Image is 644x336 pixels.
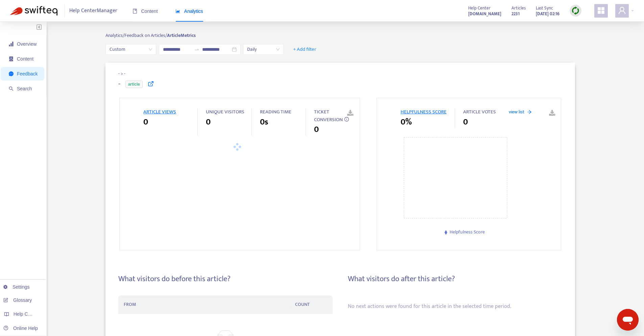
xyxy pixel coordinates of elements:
span: Helpfulness Score [450,228,485,236]
span: Help Center [468,4,491,12]
span: Articles [511,4,526,12]
span: HELPFULNESS SCORE [401,108,447,116]
span: 0 [206,116,211,128]
iframe: Button to launch messaging window [617,309,639,331]
span: - [124,70,125,77]
span: 0s [260,116,268,128]
span: 0 [463,116,468,128]
strong: 2231 [511,10,520,18]
span: 0 [143,116,148,128]
span: user [618,6,626,15]
span: ARTICLE VOTES [463,108,496,116]
span: area-chart [175,9,180,14]
span: message [9,71,14,76]
span: Content [17,56,33,62]
span: 0% [401,116,412,128]
span: Daily [247,44,280,54]
span: Search [17,86,32,91]
span: Analytics [175,8,203,14]
a: Glossary [3,297,32,303]
img: sync.dc5367851b00ba804db3.png [571,6,580,15]
h4: What visitors do after this article? [348,274,455,284]
span: Analytics/ Feedback on Articles/ [105,31,167,39]
span: signal [9,42,14,46]
span: ARTICLE VIEWS [143,108,176,116]
img: Swifteq [10,6,57,16]
span: swap-right [194,47,199,52]
h4: - [118,80,120,89]
h4: What visitors do before this article? [118,274,231,284]
span: article [125,81,143,88]
a: Online Help [3,326,38,331]
span: Content [133,8,158,14]
span: Last Sync [536,4,553,12]
span: Help Centers [14,311,41,317]
span: appstore [597,6,605,15]
span: UNIQUE VISITORS [206,108,244,116]
span: Help Center Manager [69,4,117,17]
span: search [9,86,14,91]
span: book [133,9,137,14]
span: READING TIME [260,108,291,116]
a: [DOMAIN_NAME] [468,10,501,18]
span: - [118,70,121,77]
a: Settings [3,284,30,290]
span: arrow-right [527,110,532,114]
span: + Add filter [293,45,316,53]
span: 0 [314,124,319,136]
span: container [9,57,14,61]
span: Custom [110,44,152,54]
span: to [194,47,199,52]
strong: Article Metrics [167,31,196,39]
span: view list [509,108,524,115]
span: TICKET CONVERSION [314,108,343,124]
strong: [DATE] 02:16 [536,10,559,18]
span: Overview [17,41,37,47]
button: + Add filter [288,44,321,55]
span: Feedback [17,71,38,76]
h5: No next actions were found for this article in the selected time period. [348,303,563,310]
th: FROM [118,295,290,314]
span: > [121,70,124,77]
th: COUNT [290,295,333,314]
